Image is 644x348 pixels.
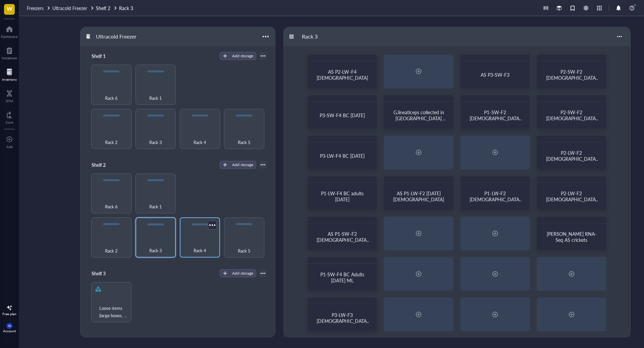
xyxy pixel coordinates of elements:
span: Rack 1 [149,203,162,210]
span: Rack 4 [194,247,206,254]
span: Rack 3 [149,247,162,254]
button: Add storage [220,161,256,169]
a: Shelf 2Rack 3 [96,4,135,12]
span: P1-LW-F2 [DEMOGRAPHIC_DATA] [DATE] ML [470,190,523,209]
div: Shelf 1 [89,51,129,61]
a: Inventory [2,67,17,81]
span: P3-SW-F4 BC [DATE] [320,112,365,119]
span: G.lineaticeps collected in [GEOGRAPHIC_DATA] [DATE] n=22 [393,109,447,128]
span: Rack 1 [149,94,162,102]
span: Ultracold Freezer [52,5,87,11]
span: AS P2-LW-F4 [DEMOGRAPHIC_DATA] [317,68,368,81]
div: Inventory [2,77,17,81]
span: Rack 6 [105,94,118,102]
div: Free plan [2,312,16,316]
a: DNA [6,88,13,103]
div: Notebook [2,56,17,60]
button: Add storage [220,52,256,60]
span: Rack 2 [105,139,118,146]
span: Rack 6 [105,203,118,210]
span: Loose items (large boxes, bags, tube racks, etc) [94,304,128,319]
div: Add storage [232,162,253,168]
div: Add storage [232,53,253,59]
span: P2-SW-F2 [DEMOGRAPHIC_DATA] [DATE] MS [546,109,599,128]
span: P2-LW-F2 [DEMOGRAPHIC_DATA] [DATE] ML [546,190,599,209]
span: AS P1-SW-F2 [DEMOGRAPHIC_DATA] [DATE] AK [317,230,370,249]
span: P1-SW-F2 [DEMOGRAPHIC_DATA] [DATE]; ML [470,109,523,128]
span: Rack 2 [105,247,118,255]
button: Add storage [220,269,256,277]
div: Add storage [232,270,253,276]
div: Dashboard [1,34,18,39]
a: Notebook [2,45,17,60]
div: Ultracold Freezer [93,31,140,42]
span: WL [8,325,11,327]
span: [PERSON_NAME] RNA-Seq AS crickets [547,230,596,243]
a: Dashboard [1,24,18,39]
div: Shelf 3 [89,269,129,278]
span: Rack 3 [149,139,162,146]
div: Core [6,120,13,124]
div: DNA [6,99,13,103]
a: Ultracold Freezer [52,4,95,12]
div: Add [6,145,13,149]
span: Rack 5 [238,139,251,146]
span: Rack 4 [194,139,206,146]
span: W [7,4,12,13]
a: Freezers [27,4,51,12]
span: P2-LW-F2 [DEMOGRAPHIC_DATA] [DATE] ML [546,149,599,168]
span: P2-SW-F2 [DEMOGRAPHIC_DATA] [DATE] MS [546,68,599,87]
span: P3-LW-F4 BC [DATE] [320,152,364,159]
span: P1-SW-F4 BC Adults [DATE] ML [320,271,365,284]
a: Core [6,110,13,124]
span: P1-LW-F4 BC adults [DATE] [321,190,365,203]
span: AS P3-SW-F3 [481,71,509,78]
span: Rack 5 [238,247,251,255]
span: AS P1-LW-F2 [DATE] [DEMOGRAPHIC_DATA] [393,190,444,203]
div: Rack 3 [299,31,339,42]
div: Shelf 2 [89,160,129,169]
div: Account [3,329,16,333]
span: Freezers [27,5,44,11]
